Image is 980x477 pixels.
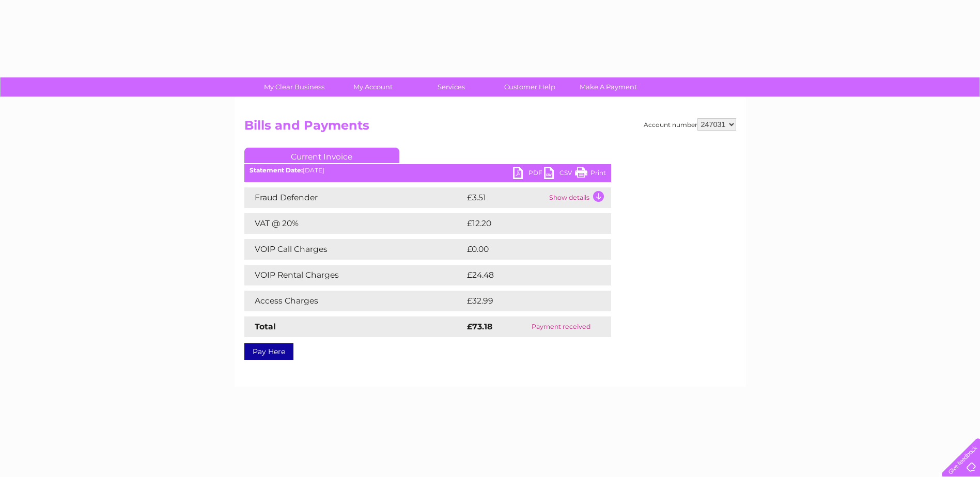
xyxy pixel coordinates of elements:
a: Customer Help [487,77,572,97]
h2: Bills and Payments [244,118,736,138]
a: Services [409,77,494,97]
td: VAT @ 20% [244,213,464,234]
a: My Account [330,77,415,97]
div: Account number [644,118,736,131]
a: My Clear Business [252,77,337,97]
td: Fraud Defender [244,187,464,208]
td: £12.20 [464,213,589,234]
a: PDF [513,167,544,182]
div: [DATE] [244,167,611,174]
td: VOIP Call Charges [244,239,464,260]
td: £32.99 [464,291,590,311]
strong: Total [255,322,276,331]
td: VOIP Rental Charges [244,265,464,285]
td: £3.51 [464,187,547,208]
td: £24.48 [464,265,591,285]
a: CSV [544,167,575,182]
a: Pay Here [244,343,293,360]
a: Current Invoice [244,148,399,163]
strong: £73.18 [467,322,492,331]
a: Print [575,167,606,182]
a: Make A Payment [566,77,651,97]
td: Payment received [511,316,611,337]
b: Statement Date: [250,166,303,174]
td: Access Charges [244,291,464,311]
td: Show details [547,187,611,208]
td: £0.00 [464,239,587,260]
